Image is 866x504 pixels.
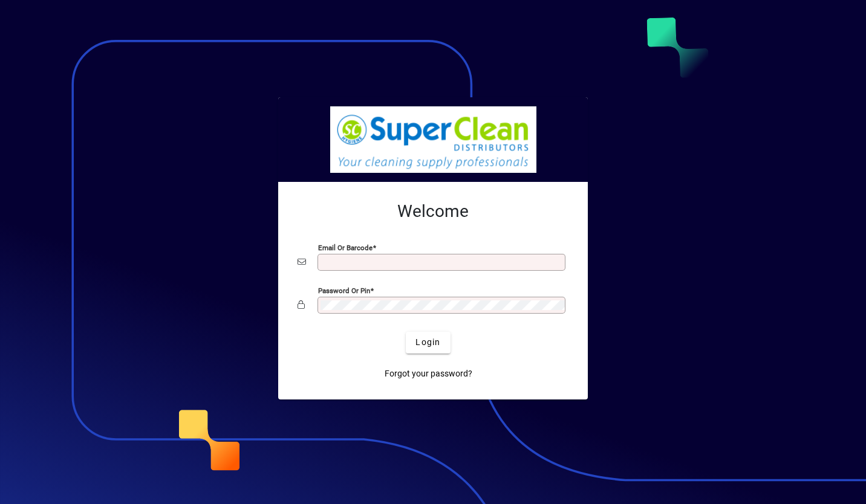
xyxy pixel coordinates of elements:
[298,201,568,222] h2: Welcome
[380,363,477,385] a: Forgot your password?
[385,367,472,380] span: Forgot your password?
[415,336,440,349] span: Login
[406,332,450,354] button: Login
[318,286,370,294] mat-label: Password or Pin
[318,243,373,251] mat-label: Email or Barcode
